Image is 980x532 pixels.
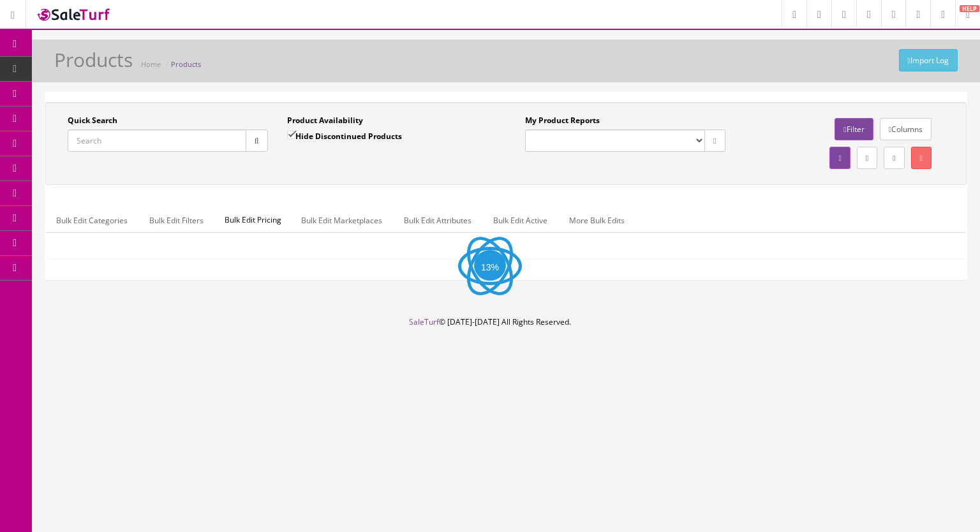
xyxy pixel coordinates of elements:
label: My Product Reports [525,115,600,126]
input: Search [68,129,246,152]
img: SaleTurf [36,6,112,23]
span: HELP [960,5,979,12]
a: Bulk Edit Marketplaces [291,208,392,233]
span: Bulk Edit Pricing [215,208,291,232]
a: Columns [880,118,932,140]
a: More Bulk Edits [559,208,635,233]
label: Hide Discontinued Products [287,129,402,142]
input: Hide Discontinued Products [287,131,295,139]
a: Bulk Edit Attributes [394,208,482,233]
a: SaleTurf [409,316,439,327]
a: Bulk Edit Active [483,208,558,233]
a: Bulk Edit Categories [46,208,138,233]
a: Products [171,59,201,69]
label: Quick Search [68,115,117,126]
label: Product Availability [287,115,363,126]
a: Home [141,59,161,69]
h1: Products [54,49,133,70]
a: Bulk Edit Filters [139,208,214,233]
a: Filter [835,118,873,140]
a: Import Log [899,49,958,71]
